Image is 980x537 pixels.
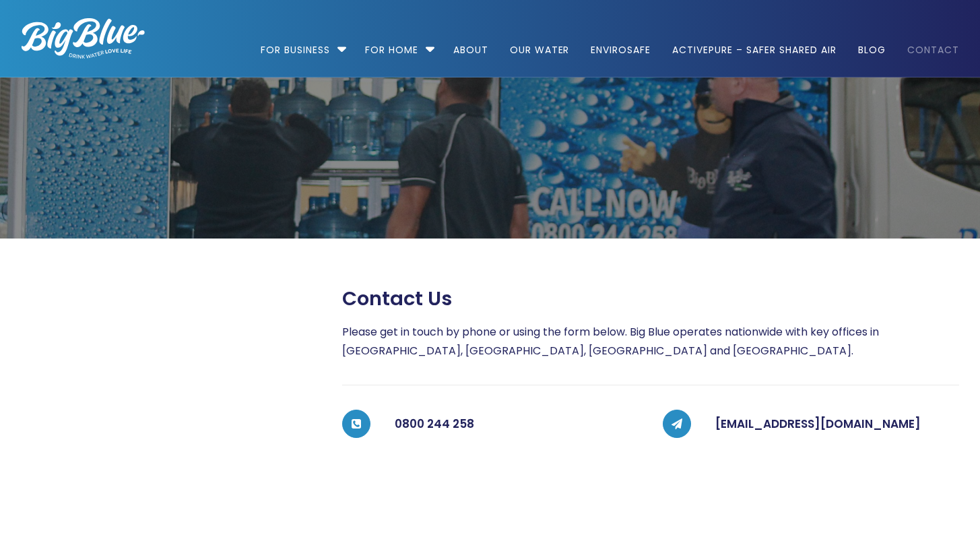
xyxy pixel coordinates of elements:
[22,18,145,59] img: logo
[395,411,639,438] h5: 0800 244 258
[342,323,959,360] p: Please get in touch by phone or using the form below. Big Blue operates nationwide with key offic...
[715,416,921,432] a: [EMAIL_ADDRESS][DOMAIN_NAME]
[342,287,452,311] span: Contact us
